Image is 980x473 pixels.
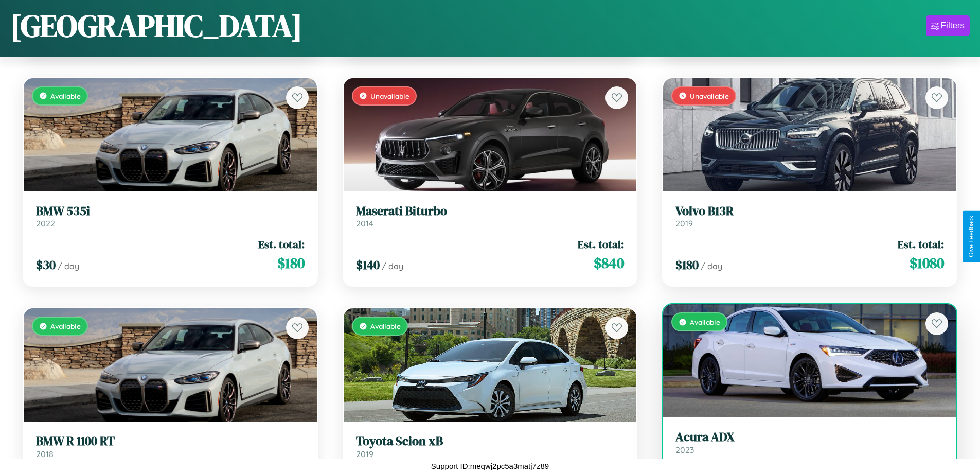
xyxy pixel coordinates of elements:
[36,434,305,449] h3: BMW R 1100 RT
[36,218,55,229] span: 2022
[594,253,624,273] span: $ 840
[382,261,403,271] span: / day
[36,204,305,219] h3: BMW 535i
[58,261,79,271] span: / day
[277,253,305,273] span: $ 180
[356,434,625,449] h3: Toyota Scion xB
[258,237,305,252] span: Est. total:
[370,92,409,100] span: Unavailable
[356,204,625,229] a: Maserati Biturbo2014
[431,459,549,473] p: Support ID: meqwj2pc5a3matj7z89
[578,237,624,252] span: Est. total:
[675,430,944,445] h3: Acura ADX
[941,21,965,31] div: Filters
[926,15,970,36] button: Filters
[701,261,722,271] span: / day
[690,318,720,326] span: Available
[10,5,302,47] h1: [GEOGRAPHIC_DATA]
[50,92,81,100] span: Available
[675,218,693,229] span: 2019
[675,256,699,273] span: $ 180
[356,256,380,273] span: $ 140
[675,204,944,229] a: Volvo B13R2019
[356,218,373,229] span: 2014
[675,445,694,455] span: 2023
[50,322,81,330] span: Available
[36,256,56,273] span: $ 30
[356,434,625,459] a: Toyota Scion xB2019
[968,216,975,257] div: Give Feedback
[356,204,625,219] h3: Maserati Biturbo
[370,322,401,330] span: Available
[356,449,373,459] span: 2019
[36,449,54,459] span: 2018
[910,253,944,273] span: $ 1080
[675,204,944,219] h3: Volvo B13R
[36,434,305,459] a: BMW R 1100 RT2018
[898,237,944,252] span: Est. total:
[36,204,305,229] a: BMW 535i2022
[675,430,944,455] a: Acura ADX2023
[690,92,729,100] span: Unavailable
